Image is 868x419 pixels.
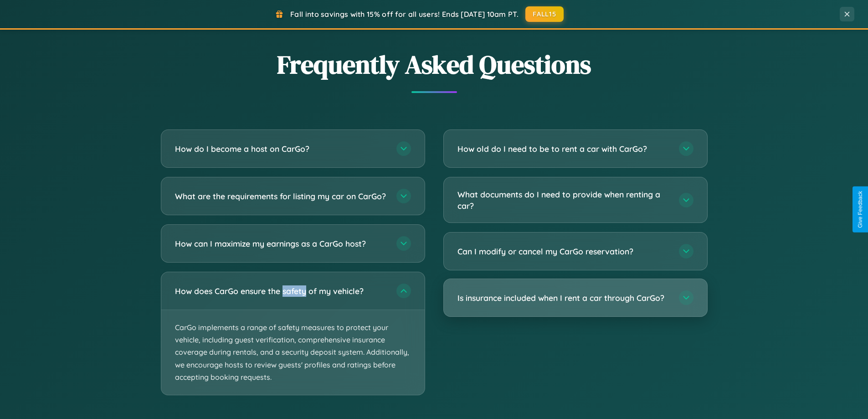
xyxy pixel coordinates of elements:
[175,285,387,297] h3: How does CarGo ensure the safety of my vehicle?
[161,47,708,82] h2: Frequently Asked Questions
[457,292,670,304] h3: Is insurance included when I rent a car through CarGo?
[175,143,387,155] h3: How do I become a host on CarGo?
[457,246,670,257] h3: Can I modify or cancel my CarGo reservation?
[857,191,863,228] div: Give Feedback
[457,143,670,155] h3: How old do I need to be to rent a car with CarGo?
[525,6,564,22] button: FALL15
[290,10,519,19] span: Fall into savings with 15% off for all users! Ends [DATE] 10am PT.
[457,189,670,211] h3: What documents do I need to provide when renting a car?
[161,310,425,395] p: CarGo implements a range of safety measures to protect your vehicle, including guest verification...
[175,238,387,249] h3: How can I maximize my earnings as a CarGo host?
[175,191,387,202] h3: What are the requirements for listing my car on CarGo?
